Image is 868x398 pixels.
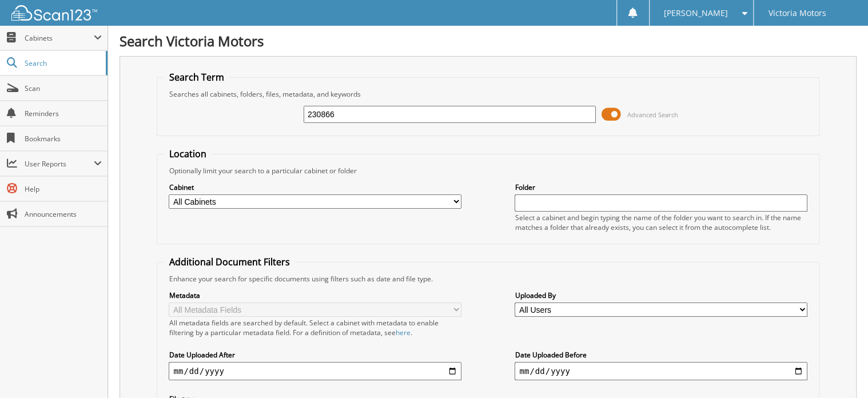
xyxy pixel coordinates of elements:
[163,274,813,284] div: Enhance your search for specific documents using filters such as date and file type.
[169,318,461,337] div: All metadata fields are searched by default. Select a cabinet with metadata to enable filtering b...
[25,184,102,194] span: Help
[25,58,100,68] span: Search
[163,166,813,176] div: Optionally limit your search to a particular cabinet or folder
[11,5,97,21] img: scan123-logo-white.svg
[169,182,461,192] label: Cabinet
[169,290,461,300] label: Metadata
[169,362,461,380] input: start
[515,213,807,232] div: Select a cabinet and begin typing the name of the folder you want to search in. If the name match...
[25,83,102,93] span: Scan
[664,10,728,17] span: [PERSON_NAME]
[120,31,857,50] h1: Search Victoria Motors
[25,134,102,144] span: Bookmarks
[25,109,102,118] span: Reminders
[163,256,295,268] legend: Additional Document Filters
[25,159,94,169] span: User Reports
[163,148,212,160] legend: Location
[515,182,807,192] label: Folder
[811,343,868,398] iframe: Chat Widget
[169,350,461,360] label: Date Uploaded After
[515,362,807,380] input: end
[515,350,807,360] label: Date Uploaded Before
[515,290,807,300] label: Uploaded By
[25,33,94,43] span: Cabinets
[627,110,678,119] span: Advanced Search
[395,328,410,337] a: here
[768,10,826,17] span: Victoria Motors
[163,89,813,99] div: Searches all cabinets, folders, files, metadata, and keywords
[163,71,229,83] legend: Search Term
[25,209,102,219] span: Announcements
